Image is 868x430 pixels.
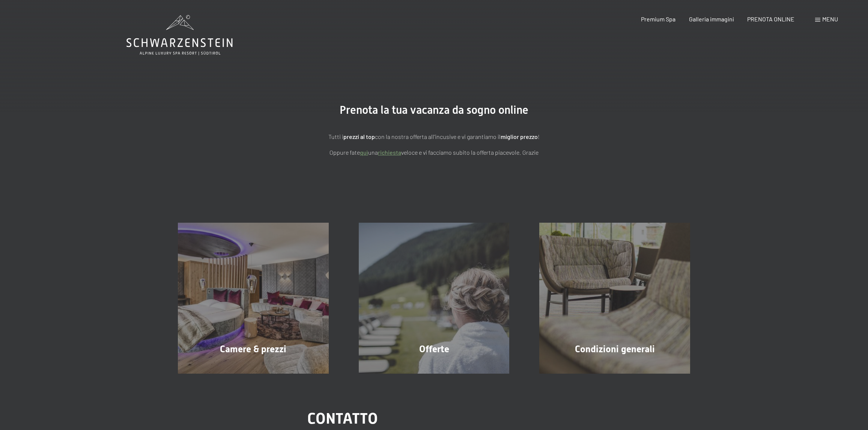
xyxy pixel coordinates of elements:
span: Offerte [419,344,449,355]
a: Vacanze in Trentino Alto Adige all'Hotel Schwarzenstein Condizioni generali [524,223,705,374]
p: Tutti i con la nostra offerta all'incusive e vi garantiamo il ! [247,132,622,142]
strong: miglior prezzo [501,133,538,140]
span: Condizioni generali [575,344,655,355]
span: Menu [822,15,838,23]
span: Contatto [307,410,378,427]
strong: prezzi al top [343,133,375,140]
a: Premium Spa [641,15,675,23]
a: quì [360,149,368,156]
a: Vacanze in Trentino Alto Adige all'Hotel Schwarzenstein Offerte [344,223,525,374]
a: PRENOTA ONLINE [747,15,794,23]
span: Prenota la tua vacanza da sogno online [340,103,528,116]
a: richiesta [378,149,401,156]
p: Oppure fate una veloce e vi facciamo subito la offerta piacevole. Grazie [247,148,622,157]
a: Galleria immagini [689,15,734,23]
span: Camere & prezzi [220,344,286,355]
a: Vacanze in Trentino Alto Adige all'Hotel Schwarzenstein Camere & prezzi [163,223,344,374]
